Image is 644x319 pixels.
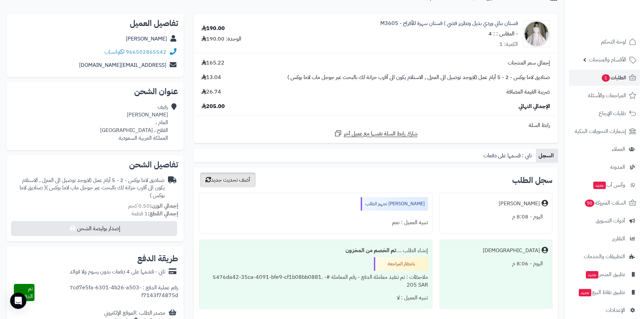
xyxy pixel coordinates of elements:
[589,55,626,64] span: الأقسام والمنتجات
[569,231,640,247] a: التقارير
[201,35,241,43] div: الوحدة: 190.00
[585,270,625,279] span: تطبيق المتجر
[12,161,178,169] h2: تفاصيل الشحن
[380,20,518,27] a: فستان بناتي وردي بذيل وتطريز فضي | فستان سهرة للأفراح - M3605
[79,61,166,69] a: [EMAIL_ADDRESS][DOMAIN_NAME]
[584,198,626,208] span: السلات المتروكة
[12,177,165,200] div: صناديق لاما بوكس - 2 - 5 أيام عمل (لايوجد توصيل الى المنزل , الاستلام يكون الى أقرب خزانة لك بالب...
[569,70,640,86] a: الطلبات1
[444,210,548,223] div: اليوم - 8:08 م
[201,103,225,110] span: 205.00
[569,195,640,211] a: السلات المتروكة50
[204,291,428,304] div: تنبيه العميل : لا
[11,221,177,236] button: إصدار بوليصة الشحن
[612,144,625,154] span: العملاء
[569,123,640,139] a: إشعارات التحويلات البنكية
[601,73,626,82] span: الطلبات
[536,149,558,162] a: السجل
[201,59,224,67] span: 165.22
[506,88,550,96] span: ضريبة القيمة المضافة
[606,305,625,315] span: الإعدادات
[488,30,518,38] small: - المقاس : : 4
[126,35,167,43] a: [PERSON_NAME]
[444,257,548,270] div: اليوم - 8:06 م
[150,202,178,210] strong: إجمالي الوزن:
[586,271,598,278] span: جديد
[512,176,552,184] h3: سجل الطلب
[575,127,626,136] span: إشعارات التحويلات البنكية
[128,202,178,210] small: 0.50 كجم
[12,19,178,27] h2: تفاصيل العميل
[334,129,418,138] a: شارك رابط السلة نفسها مع عميل آخر
[519,103,550,110] span: الإجمالي النهائي
[598,18,638,32] img: logo-2.png
[196,122,555,129] div: رابط السلة
[499,41,518,48] div: الكمية: 1
[204,244,428,257] div: إنشاء الطلب ....
[569,213,640,229] a: أدوات التسويق
[569,141,640,157] a: العملاء
[481,149,536,162] a: تابي : قسمها على دفعات
[374,257,428,271] div: بانتظار المراجعة
[569,302,640,318] a: الإعدادات
[508,59,550,67] span: إجمالي سعر المنتجات
[569,34,640,50] a: لوحة التحكم
[584,252,625,261] span: التطبيقات والخدمات
[569,177,640,193] a: وآتس آبجديد
[100,103,168,142] div: رفيف [PERSON_NAME] العام ، الفلاح ، [GEOGRAPHIC_DATA] المملكة العربية السعودية
[287,74,550,81] span: صناديق لاما بوكس - 2 - 5 أيام عمل (لايوجد توصيل الى المنزل , الاستلام يكون الى أقرب خزانة لك بالب...
[137,255,178,263] h2: طريقة الدفع
[104,48,124,56] a: واتساب
[12,87,178,96] h2: عنوان الشحن
[201,88,221,96] span: 26.74
[70,268,165,276] div: تابي - قسّمها على 4 دفعات بدون رسوم ولا فوائد
[148,210,178,218] strong: إجمالي القطع:
[569,87,640,104] a: المراجعات والأسئلة
[20,184,165,200] span: ( صناديق لاما بوكس )
[22,285,33,300] span: تم الدفع
[10,293,26,309] div: Open Intercom Messenger
[569,266,640,283] a: تطبيق المتجرجديد
[599,109,626,118] span: طلبات الإرجاع
[523,20,550,47] img: 1756220418-413A5139-90x90.jpeg
[200,172,256,187] button: أضف تحديث جديد
[483,247,540,255] div: [DEMOGRAPHIC_DATA]
[578,288,625,297] span: تطبيق نقاط البيع
[569,284,640,300] a: تطبيق نقاط البيعجديد
[569,248,640,265] a: التطبيقات والخدمات
[204,216,428,229] div: تنبيه العميل : نعم
[579,289,591,296] span: جديد
[601,37,626,47] span: لوحة التحكم
[201,74,221,81] span: 13.04
[569,159,640,175] a: المدونة
[610,162,625,172] span: المدونة
[126,48,166,56] a: 966502865542
[569,105,640,122] a: طلبات الإرجاع
[204,271,428,292] div: ملاحظات : تم تنفيذ معاملة الدفع - رقم المعاملة #5476da42-35ca-4091-bfe9-cf1b08bb0881. - 205 SAR
[596,216,625,225] span: أدوات التسويق
[132,210,178,218] small: 1 قطعة
[612,234,625,243] span: التقارير
[593,182,606,189] span: جديد
[344,130,418,138] span: شارك رابط السلة نفسها مع عميل آخر
[588,91,626,100] span: المراجعات والأسئلة
[593,180,625,190] span: وآتس آب
[201,25,225,32] div: 190.00
[345,246,396,255] b: تم الخصم من المخزون
[585,200,594,207] span: 50
[361,197,428,211] div: [PERSON_NAME] تجهيز الطلب
[34,284,178,301] div: رقم عملية الدفع : 7cd7e5fa-6301-4b26-a503-f7143f74875d
[602,74,610,82] span: 1
[499,200,540,208] div: [PERSON_NAME]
